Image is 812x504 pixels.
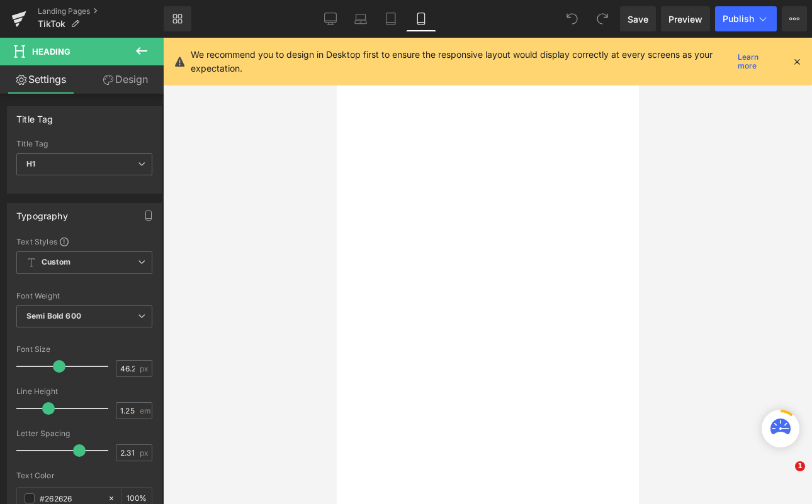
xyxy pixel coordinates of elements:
[733,54,782,69] a: Learn more
[164,6,191,31] a: New Library
[560,6,585,31] button: Undo
[782,6,807,31] button: More
[668,13,702,26] span: Preview
[661,6,710,31] a: Preview
[16,204,68,221] div: Typography
[376,6,406,31] a: Tablet
[16,429,152,438] div: Letter Spacing
[38,6,164,16] a: Landing Pages
[795,461,805,471] span: 1
[590,6,615,31] button: Redo
[315,6,346,31] a: Desktop
[16,236,152,246] div: Text Styles
[42,257,70,268] b: Custom
[26,159,35,168] b: H1
[38,19,65,29] span: TikTok
[16,107,54,124] div: Title Tag
[140,407,150,415] span: em
[16,345,152,354] div: Font Size
[769,461,799,491] iframe: Intercom live chat
[628,13,648,26] span: Save
[723,14,754,24] span: Publish
[16,471,152,480] div: Text Color
[140,364,150,373] span: px
[715,6,777,31] button: Publish
[32,47,70,57] span: Heading
[16,140,152,148] div: Title Tag
[346,6,376,31] a: Laptop
[406,6,436,31] a: Mobile
[26,311,81,320] b: Semi Bold 600
[16,292,152,300] div: Font Weight
[16,387,152,396] div: Line Height
[191,48,733,75] p: We recommend you to design in Desktop first to ensure the responsive layout would display correct...
[84,65,166,94] a: Design
[140,449,150,457] span: px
